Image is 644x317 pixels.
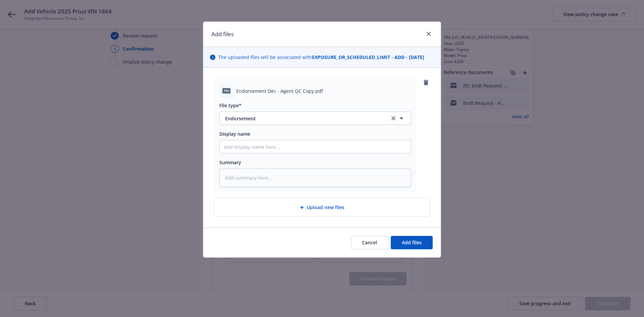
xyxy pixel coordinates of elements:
span: The uploaded files will be associated with [218,54,424,61]
button: Add files [391,236,433,249]
span: Add files [402,239,422,246]
span: Cancel [362,239,377,246]
span: Display name [219,131,250,137]
a: clear selection [389,114,397,122]
span: Upload new files [307,204,344,211]
strong: EXPOSURE_OR_SCHEDULED_LIMIT - ADD - [DATE] [312,54,424,60]
span: Endorsement Dec - Agent QC Copy.pdf [236,87,323,94]
span: pdf [222,88,230,93]
span: File type* [219,102,241,109]
button: Cancel [351,236,388,249]
div: Upload new files [214,198,430,217]
a: close [425,30,433,38]
a: remove [422,78,430,86]
h1: Add files [211,30,234,39]
button: Endorsementclear selection [219,112,411,125]
span: Endorsement [225,115,380,122]
input: Add display name here... [220,140,411,153]
span: Summary [219,159,241,166]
